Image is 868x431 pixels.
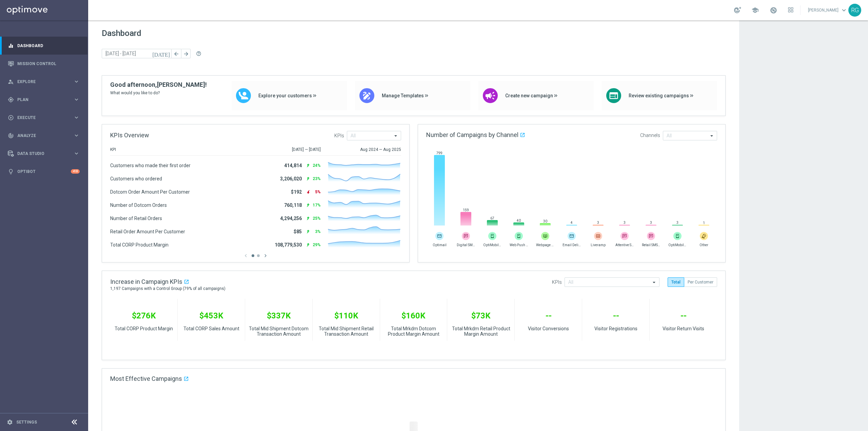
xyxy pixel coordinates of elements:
div: Mission Control [8,55,80,73]
i: gps_fixed [8,97,14,103]
button: equalizer Dashboard [7,43,80,48]
div: Analyze [8,133,73,139]
a: Dashboard [17,37,80,55]
button: lightbulb Optibot +10 [7,169,80,174]
i: play_circle_outline [8,115,14,121]
span: school [751,6,759,14]
button: person_search Explore keyboard_arrow_right [7,79,80,84]
i: keyboard_arrow_right [73,150,80,157]
i: track_changes [8,133,14,139]
span: Analyze [17,134,73,138]
i: settings [7,419,13,425]
button: Mission Control [7,61,80,66]
i: person_search [8,79,14,85]
button: track_changes Analyze keyboard_arrow_right [7,133,80,138]
a: [PERSON_NAME]keyboard_arrow_down [807,5,848,15]
div: Optibot [8,162,80,180]
a: Optibot [17,162,71,180]
button: gps_fixed Plan keyboard_arrow_right [7,97,80,102]
span: Plan [17,98,73,102]
i: keyboard_arrow_right [73,132,80,139]
div: Plan [8,97,73,103]
div: RG [848,4,861,17]
div: Execute [8,115,73,121]
div: Explore [8,79,73,85]
i: keyboard_arrow_right [73,96,80,103]
span: keyboard_arrow_down [840,6,848,14]
div: +10 [71,169,80,174]
a: Settings [16,420,37,424]
i: equalizer [8,43,14,49]
span: Execute [17,116,73,120]
i: keyboard_arrow_right [73,114,80,121]
i: keyboard_arrow_right [73,78,80,85]
button: Data Studio keyboard_arrow_right [7,151,80,156]
a: Mission Control [17,55,80,73]
span: Data Studio [17,152,73,156]
i: lightbulb [8,169,14,175]
span: Explore [17,80,73,84]
button: play_circle_outline Execute keyboard_arrow_right [7,115,80,120]
div: Dashboard [8,37,80,55]
div: Data Studio [8,151,73,157]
